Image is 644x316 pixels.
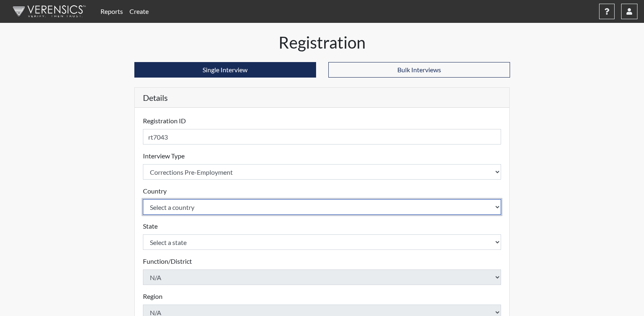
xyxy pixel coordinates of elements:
h1: Registration [134,33,510,52]
label: Registration ID [143,116,186,126]
label: Country [143,186,167,196]
input: Insert a Registration ID, which needs to be a unique alphanumeric value for each interviewee [143,129,501,145]
h5: Details [135,88,510,108]
label: State [143,221,158,231]
label: Function/District [143,256,192,266]
label: Region [143,292,163,301]
button: Bulk Interviews [328,62,510,78]
button: Single Interview [134,62,316,78]
a: Create [126,3,152,20]
label: Interview Type [143,151,185,161]
a: Reports [97,3,126,20]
